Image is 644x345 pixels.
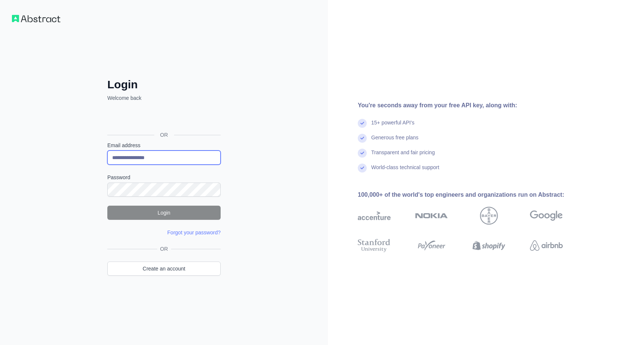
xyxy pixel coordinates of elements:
img: airbnb [530,237,563,254]
label: Email address [107,142,221,149]
div: Transparent and fair pricing [371,149,435,164]
img: check mark [358,119,367,128]
img: payoneer [415,237,448,254]
img: bayer [480,207,498,225]
img: google [530,207,563,225]
div: You're seconds away from your free API key, along with: [358,101,587,110]
span: OR [154,131,174,139]
img: accenture [358,207,391,225]
img: nokia [415,207,448,225]
iframe: Кнопка "Войти с аккаунтом Google" [104,110,223,126]
label: Password [107,174,221,181]
div: 100,000+ of the world's top engineers and organizations run on Abstract: [358,190,587,199]
a: Forgot your password? [167,230,221,235]
div: Generous free plans [371,134,419,149]
img: shopify [473,237,505,254]
img: stanford university [358,237,391,254]
div: World-class technical support [371,164,439,178]
img: check mark [358,149,367,158]
div: 15+ powerful API's [371,119,414,134]
img: check mark [358,134,367,143]
img: Workflow [12,15,60,22]
button: Login [107,206,221,220]
h2: Login [107,78,221,91]
img: check mark [358,164,367,172]
p: Welcome back [107,94,221,102]
a: Create an account [107,262,221,276]
span: OR [157,245,171,253]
